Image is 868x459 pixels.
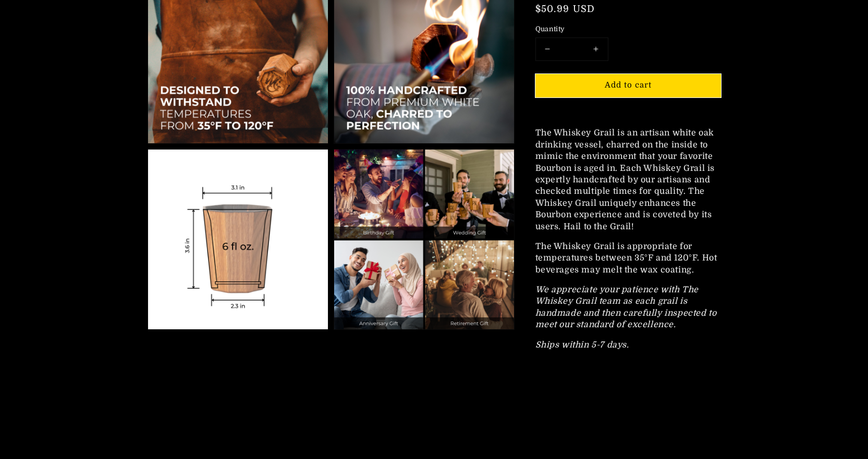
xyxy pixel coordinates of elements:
[334,150,514,329] img: For Celebrations
[535,4,595,15] span: $50.99 USD
[148,150,328,329] img: Measurements
[535,242,717,275] span: The Whiskey Grail is appropriate for temperatures between 35°F and 120°F. Hot beverages may melt ...
[535,340,629,350] em: Ships within 5-7 days.
[535,128,721,233] p: The Whiskey Grail is an artisan white oak drinking vessel, charred on the inside to mimic the env...
[535,24,721,35] label: Quantity
[535,74,721,97] button: Add to cart
[535,286,717,330] em: We appreciate your patience with The Whiskey Grail team as each grail is handmade and then carefu...
[605,81,652,90] span: Add to cart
